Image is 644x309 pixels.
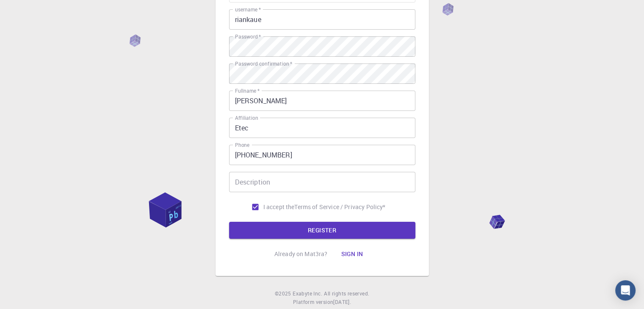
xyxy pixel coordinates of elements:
p: Already on Mat3ra? [274,250,328,258]
label: Fullname [235,87,260,94]
label: Phone [235,141,249,149]
label: Password confirmation [235,60,292,67]
span: Exabyte Inc. [293,290,322,297]
div: Open Intercom Messenger [615,280,636,301]
button: Sign in [334,246,370,262]
a: Terms of Service / Privacy Policy* [294,203,385,211]
span: I accept the [263,203,295,211]
label: username [235,6,261,13]
span: All rights reserved. [324,290,369,298]
button: REGISTER [229,222,415,239]
label: Affiliation [235,114,258,121]
p: Terms of Service / Privacy Policy * [294,203,385,211]
span: [DATE] . [333,298,351,305]
a: [DATE]. [333,298,351,306]
span: Platform version [293,298,333,306]
span: © 2025 [275,290,293,298]
a: Exabyte Inc. [293,290,322,298]
label: Password [235,33,261,40]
